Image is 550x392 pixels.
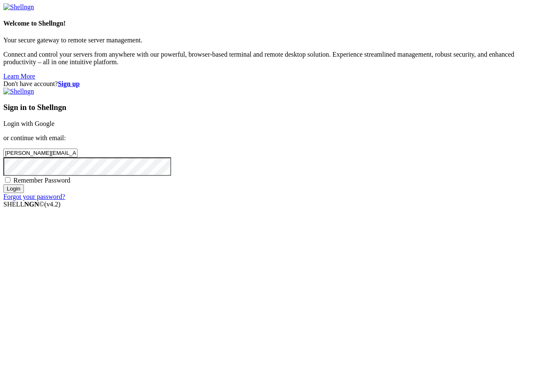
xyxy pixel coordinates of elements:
input: Remember Password [5,177,10,183]
div: Don't have account? [3,80,547,88]
p: or continue with email: [3,134,547,142]
img: Shellngn [3,3,34,11]
input: Email address [3,149,78,157]
p: Connect and control your servers from anywhere with our powerful, browser-based terminal and remo... [3,51,547,66]
a: Login with Google [3,120,55,127]
span: SHELL © [3,201,60,208]
a: Forgot your password? [3,193,65,200]
span: 4.2.0 [44,201,61,208]
p: Your secure gateway to remote server management. [3,37,547,44]
img: Shellngn [3,88,34,95]
input: Login [3,184,24,193]
a: Learn More [3,73,35,80]
b: NGN [24,201,39,208]
a: Sign up [58,80,80,87]
h3: Sign in to Shellngn [3,103,547,112]
h4: Welcome to Shellngn! [3,20,547,27]
span: Remember Password [13,177,70,184]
